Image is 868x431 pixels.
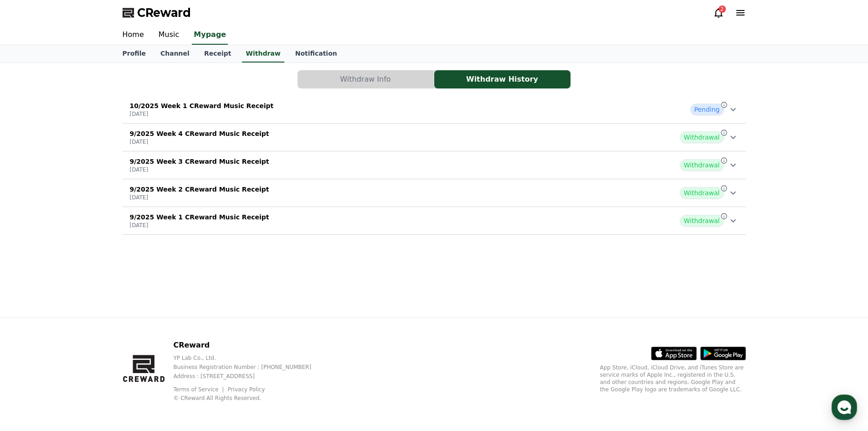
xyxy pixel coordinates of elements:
span: Settings [135,303,157,310]
a: Home [3,289,60,312]
p: 9/2025 Week 4 CReward Music Receipt [130,129,269,138]
p: Business Registration Number : [PHONE_NUMBER] [173,363,326,371]
a: Terms of Service [173,386,225,393]
p: [DATE] [130,166,269,173]
a: Settings [118,289,175,312]
span: Withdrawal [680,187,724,199]
p: YP Lab Co., Ltd. [173,354,326,362]
p: CReward [173,340,326,351]
a: Home [115,26,151,45]
span: Withdrawal [680,159,724,171]
span: Pending [690,104,724,115]
p: 9/2025 Week 3 CReward Music Receipt [130,157,269,166]
p: [DATE] [130,138,269,145]
button: 9/2025 Week 3 CReward Music Receipt [DATE] Withdrawal [123,151,746,179]
p: [DATE] [130,194,269,201]
a: CReward [123,5,191,20]
a: Notification [288,45,344,62]
a: Profile [115,45,153,62]
span: Withdrawal [680,215,724,227]
p: App Store, iCloud, iCloud Drive, and iTunes Store are service marks of Apple Inc., registered in ... [600,364,746,393]
p: [DATE] [130,110,274,118]
a: Messages [60,289,118,312]
span: Withdrawal [680,131,724,143]
button: Withdraw History [434,70,570,88]
a: Receipt [197,45,239,62]
button: 9/2025 Week 4 CReward Music Receipt [DATE] Withdrawal [123,124,746,151]
p: 10/2025 Week 1 CReward Music Receipt [130,101,274,110]
a: 2 [713,7,724,18]
button: 9/2025 Week 1 CReward Music Receipt [DATE] Withdrawal [123,207,746,235]
a: Withdraw Info [298,70,434,88]
button: 10/2025 Week 1 CReward Music Receipt [DATE] Pending [123,96,746,124]
span: CReward [137,5,191,20]
a: Mypage [192,26,228,45]
div: 2 [719,5,726,13]
p: Address : [STREET_ADDRESS] [173,373,326,380]
a: Privacy Policy [228,386,265,393]
a: Channel [153,45,197,62]
p: 9/2025 Week 1 CReward Music Receipt [130,213,269,222]
a: Music [151,26,187,45]
a: Withdraw [242,45,284,62]
a: Withdraw History [434,70,571,88]
p: © CReward All Rights Reserved. [173,395,326,402]
button: Withdraw Info [298,70,434,88]
span: Messages [76,303,103,311]
button: 9/2025 Week 2 CReward Music Receipt [DATE] Withdrawal [123,179,746,207]
p: [DATE] [130,222,269,229]
p: 9/2025 Week 2 CReward Music Receipt [130,185,269,194]
span: Home [23,303,39,310]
